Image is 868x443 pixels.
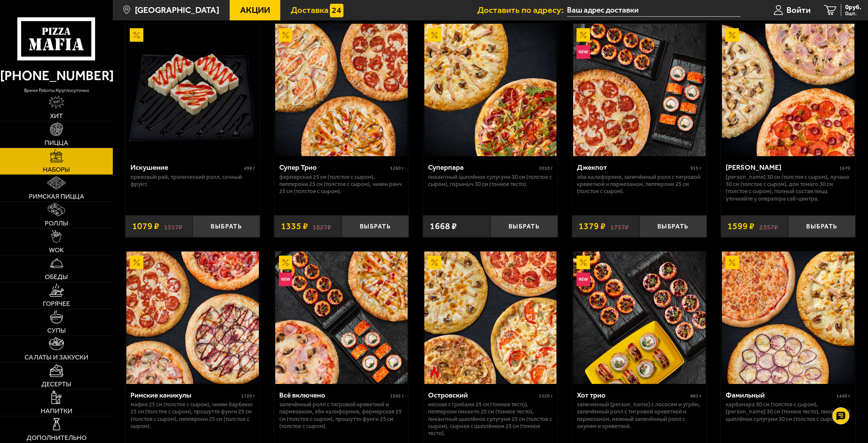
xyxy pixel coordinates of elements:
img: Новинка [279,273,293,286]
img: Акционный [130,28,143,42]
span: Римская пицца [29,193,84,200]
a: АкционныйНовинкаВсё включено [274,252,409,384]
span: 1320 г [539,393,553,399]
img: Акционный [577,28,590,42]
s: 1627 ₽ [313,222,331,231]
span: Дополнительно [26,435,87,441]
img: Акционный [428,256,441,269]
span: 1260 г [390,165,404,171]
span: 881 г [690,393,702,399]
img: Джекпот [573,24,706,156]
img: Новинка [577,45,590,59]
img: 15daf4d41897b9f0e9f617042186c801.svg [330,4,343,17]
p: Мясная с грибами 25 см (тонкое тесто), Пепперони Пиканто 25 см (тонкое тесто), Пикантный цыплёнок... [428,401,553,437]
img: Акционный [725,28,739,42]
span: 1335 ₽ [281,222,308,231]
img: Акционный [577,256,590,269]
p: Запеченный [PERSON_NAME] с лососем и угрём, Запечённый ролл с тигровой креветкой и пармезаном, Не... [577,401,702,430]
div: Искушение [130,163,242,172]
span: 1599 ₽ [727,222,755,231]
p: Фермерская 25 см (толстое с сыром), Пепперони 25 см (толстое с сыром), Чикен Ранч 25 см (толстое ... [279,173,404,195]
div: Джекпот [577,163,689,172]
s: 2357 ₽ [759,222,778,231]
div: Фамильный [726,391,835,400]
p: [PERSON_NAME] 30 см (толстое с сыром), Лучано 30 см (толстое с сыром), Дон Томаго 30 см (толстое ... [726,173,850,202]
span: 1670 [839,165,850,171]
div: Римские каникулы [130,391,240,400]
span: WOK [49,247,64,254]
img: Акционный [279,28,293,42]
span: Акции [240,6,270,15]
img: Акционный [279,256,293,269]
span: 1010 г [539,165,553,171]
a: АкционныйОстрое блюдоОстровский [423,252,557,384]
button: Выбрать [788,215,855,237]
s: 1317 ₽ [164,222,182,231]
span: 1379 ₽ [579,222,606,231]
span: Войти [786,6,811,15]
span: 1345 г [390,393,404,399]
img: Островский [424,252,557,384]
img: Суперпара [424,24,557,156]
button: Выбрать [193,215,260,237]
button: Выбрать [341,215,409,237]
input: Ваш адрес доставки [567,4,741,17]
span: Горячее [43,300,70,307]
span: Салаты и закуски [24,354,88,361]
span: Десерты [41,381,71,388]
div: Островский [428,391,537,400]
span: 0 руб. [845,4,861,11]
img: Акционный [428,28,441,42]
img: Искушение [126,24,259,156]
span: Обеды [45,274,68,280]
img: Фамильный [722,252,854,384]
span: 498 г [244,165,255,171]
p: Ореховый рай, Тропический ролл, Сочный фрукт. [130,173,255,188]
p: Пикантный цыплёнок сулугуни 30 см (толстое с сыром), Горыныч 30 см (тонкое тесто). [428,173,553,188]
span: Наборы [43,166,70,173]
s: 1757 ₽ [610,222,629,231]
span: Напитки [41,408,72,414]
a: АкционныйНовинкаХот трио [572,252,707,384]
a: АкционныйРимские каникулы [125,252,260,384]
a: АкционныйХет Трик [721,24,855,156]
button: Выбрать [491,215,558,237]
div: Супер Трио [279,163,388,172]
div: Всё включено [279,391,388,400]
img: Острое блюдо [428,366,441,379]
div: [PERSON_NAME] [726,163,838,172]
img: Хет Трик [722,24,854,156]
a: АкционныйИскушение [125,24,260,156]
span: 1720 г [241,393,255,399]
img: Супер Трио [275,24,408,156]
span: Пицца [45,140,68,146]
span: [GEOGRAPHIC_DATA] [135,6,219,15]
a: АкционныйНовинкаДжекпот [572,24,707,156]
span: 1079 ₽ [132,222,159,231]
div: Суперпара [428,163,537,172]
span: Супы [47,327,66,334]
img: Всё включено [275,252,408,384]
img: Акционный [725,256,739,269]
a: АкционныйФамильный [721,252,855,384]
img: Новинка [577,273,590,286]
span: 1440 г [836,393,850,399]
a: АкционныйСуперпара [423,24,557,156]
p: Мафия 25 см (толстое с сыром), Чикен Барбекю 25 см (толстое с сыром), Прошутто Фунги 25 см (толст... [130,401,255,430]
img: Римские каникулы [126,252,259,384]
div: Хот трио [577,391,689,400]
span: 915 г [690,165,702,171]
span: Доставка [291,6,329,15]
button: Выбрать [639,215,707,237]
img: Акционный [130,256,143,269]
span: 1668 ₽ [430,222,457,231]
p: Карбонара 30 см (толстое с сыром), [PERSON_NAME] 30 см (тонкое тесто), Пикантный цыплёнок сулугун... [726,401,850,423]
a: АкционныйСупер Трио [274,24,409,156]
span: Роллы [45,220,68,227]
p: Эби Калифорния, Запечённый ролл с тигровой креветкой и пармезаном, Пепперони 25 см (толстое с сыр... [577,173,702,195]
span: 0 шт. [845,11,861,16]
img: Хот трио [573,252,706,384]
span: Доставить по адресу: [477,6,567,15]
p: Запечённый ролл с тигровой креветкой и пармезаном, Эби Калифорния, Фермерская 25 см (толстое с сы... [279,401,404,430]
span: Хит [50,113,63,119]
